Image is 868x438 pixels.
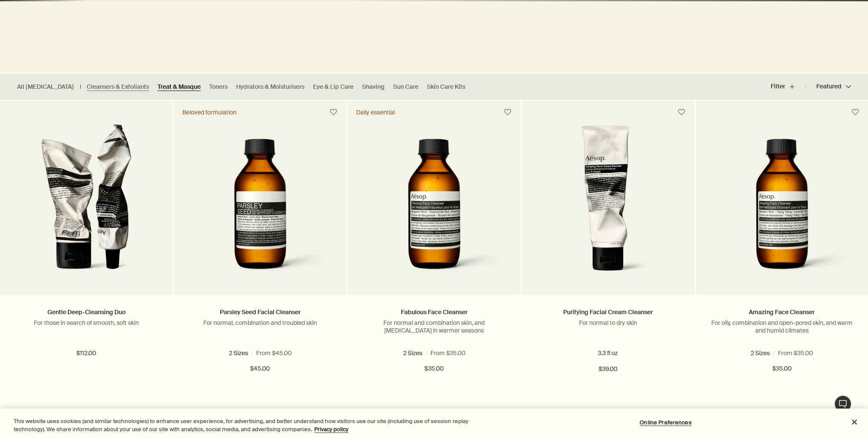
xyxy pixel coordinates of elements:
[362,83,385,91] a: Shaving
[563,308,653,316] a: Purifying Facial Cream Cleanser
[314,426,348,433] a: More information about your privacy, opens in a new tab
[708,319,855,334] p: For oily, combination and open-pored skin, and warm and humid climates
[639,414,692,431] button: Online Preferences, Opens the preference center dialog
[427,83,465,91] a: Skin Care Kits
[845,413,864,432] button: Close
[535,319,681,327] p: For normal to dry skin
[500,105,515,120] button: Save to cabinet
[87,83,149,91] a: Cleansers & Exfoliants
[848,105,863,120] button: Save to cabinet
[445,349,469,357] span: 6.7 fl oz
[806,76,851,97] button: Featured
[174,124,346,295] a: Parsley Seed Facial Cleanser in amber glass bottle
[348,124,520,295] a: Fabulous Face Cleanser in amber glass bottle
[236,83,304,91] a: Hydrators & Moisturisers
[17,83,74,91] a: All [MEDICAL_DATA]
[313,83,354,91] a: Eye & Lip Care
[187,132,333,282] img: Parsley Seed Facial Cleanser in amber glass bottle
[360,132,507,282] img: Fabulous Face Cleanser in amber glass bottle
[834,395,851,412] button: Live Assistance
[674,105,689,120] button: Save to cabinet
[541,124,675,282] img: Aesop’s Purifying Facial Cream Cleanser in aluminium tube; enriched with Lavender Stem and White ...
[404,349,429,357] span: 3.3 fl oz
[326,105,341,120] button: Save to cabinet
[400,308,467,316] a: Fabulous Face Cleanser
[47,308,126,316] a: Gentle Deep-Cleansing Duo
[13,319,160,327] p: For those in search of smooth, soft skin
[209,83,228,91] a: Toners
[76,348,96,359] span: $112.00
[792,349,817,357] span: 6.7 fl oz
[752,349,776,357] span: 3.3 fl oz
[14,417,477,434] div: This website uses cookies (and similar technologies) to enhance user experience, for advertising,...
[771,76,806,97] button: Filter
[708,132,855,282] img: Amazing Face Cleanser in amber glass bottle
[424,364,444,374] span: $35.00
[250,364,270,374] span: $45.00
[17,124,156,282] img: Purifying Facial Exfoliant Paste and Parlsey Seed Cleansing Masque
[696,124,868,295] a: Amazing Face Cleanser in amber glass bottle
[749,308,815,316] a: Amazing Face Cleanser
[220,308,301,316] a: Parsley Seed Facial Cleanser
[187,319,333,327] p: For normal, combination and troubled skin
[231,349,255,357] span: 3.3 fl oz
[599,364,617,374] span: $39.00
[182,108,237,116] div: Beloved formulation
[158,83,201,91] a: Treat & Masque
[271,349,295,357] span: 6.7 fl oz
[393,83,418,91] a: Sun Care
[356,108,395,116] div: Daily essential
[360,319,507,334] p: For normal and combination skin, and [MEDICAL_DATA] in warmer seasons
[522,124,694,295] a: Aesop’s Purifying Facial Cream Cleanser in aluminium tube; enriched with Lavender Stem and White ...
[772,364,791,374] span: $35.00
